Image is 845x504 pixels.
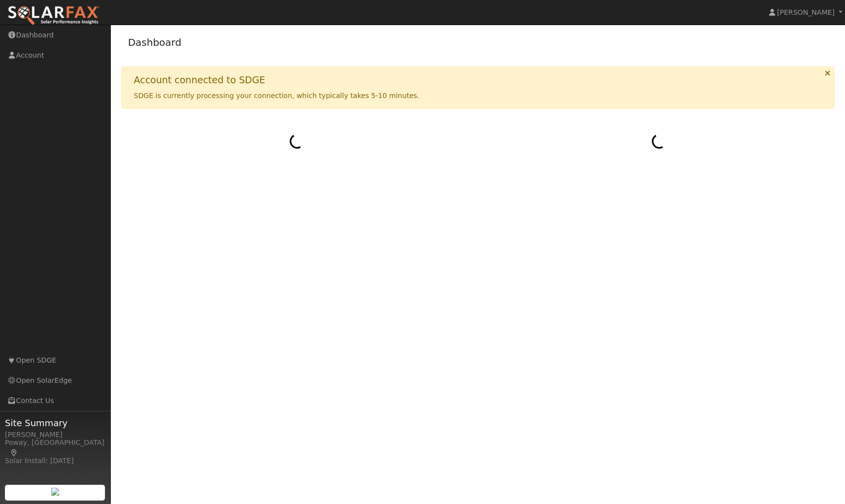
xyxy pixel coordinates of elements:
div: [PERSON_NAME] [5,430,105,440]
span: [PERSON_NAME] [777,8,835,16]
img: retrieve [51,488,59,496]
span: SDGE is currently processing your connection, which typically takes 5-10 minutes. [134,92,420,100]
div: Solar Install: [DATE] [5,456,105,466]
span: Site Summary [5,416,105,430]
a: Map [10,449,19,457]
h1: Account connected to SDGE [134,74,266,86]
a: Dashboard [128,36,182,48]
img: SolarFax [7,5,100,26]
div: Poway, [GEOGRAPHIC_DATA] [5,437,105,458]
